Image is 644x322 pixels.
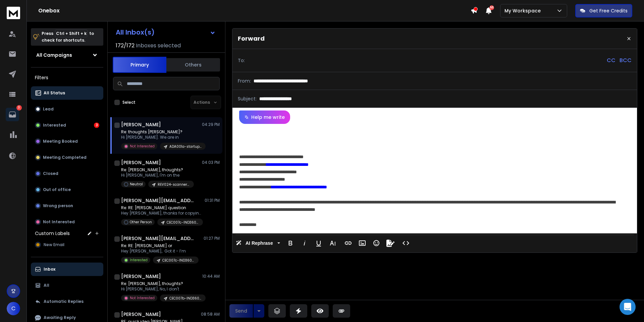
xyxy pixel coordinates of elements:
[238,78,251,84] p: From:
[342,236,355,250] button: Insert Link (Ctrl+K)
[121,159,161,166] h1: [PERSON_NAME]
[43,187,71,192] p: Out of office
[158,182,190,187] p: REV024-scanners-marine-nonOL
[7,302,20,315] button: C
[110,26,221,39] button: All Inbox(s)
[504,7,543,14] p: My Workspace
[121,197,195,204] h1: [PERSON_NAME][EMAIL_ADDRESS][PERSON_NAME][DOMAIN_NAME] +2
[162,258,195,263] p: CEC007c-IND360-integrators-bucket3
[312,236,325,250] button: Underline (Ctrl+U)
[116,42,135,50] span: 172 / 172
[166,57,220,72] button: Others
[44,315,76,320] p: Awaiting Reply
[31,151,103,164] button: Meeting Completed
[121,235,195,242] h1: [PERSON_NAME][EMAIL_ADDRESS][DOMAIN_NAME]
[121,286,202,292] p: Hi [PERSON_NAME], No, I don't
[44,242,64,247] span: New Email
[121,173,194,178] p: Hi [PERSON_NAME], I'm on the
[31,73,103,82] h3: Filters
[130,295,155,301] p: Not Interested
[204,236,220,241] p: 01:27 PM
[43,155,87,160] p: Meeting Completed
[356,236,369,250] button: Insert Image (Ctrl+P)
[43,171,58,176] p: Closed
[620,299,636,315] div: Open Intercom Messenger
[42,30,94,44] p: Press to check for shortcuts.
[44,267,55,272] p: Inbox
[31,119,103,132] button: Interested3
[121,248,199,254] p: Hey [PERSON_NAME], Got it - I’m
[94,123,99,128] div: 3
[31,263,103,276] button: Inbox
[202,274,220,279] p: 10:44 AM
[113,57,166,73] button: Primary
[384,236,397,250] button: Signature
[121,211,202,216] p: Hey [PERSON_NAME], thanks for copying
[121,311,161,318] h1: [PERSON_NAME]
[399,236,412,250] button: Code View
[43,203,73,209] p: Wrong person
[201,312,220,317] p: 08:58 AM
[31,86,103,100] button: All Status
[7,7,20,19] img: logo
[121,135,202,140] p: Hi [PERSON_NAME]. We are in
[202,122,220,127] p: 04:29 PM
[31,199,103,213] button: Wrong person
[43,219,75,225] p: Not Interested
[575,4,632,17] button: Get Free Credits
[169,144,202,149] p: ADA001a-startups-30dayprototype
[136,42,181,50] h3: Inboxes selected
[121,243,199,248] p: Re: RE: [PERSON_NAME] or
[35,230,70,237] h3: Custom Labels
[202,160,220,165] p: 04:03 PM
[121,281,202,286] p: Re: [PERSON_NAME], thoughts?
[121,129,202,135] p: Re: thoughts [PERSON_NAME]?
[16,105,22,110] p: 3
[43,123,66,128] p: Interested
[38,7,471,15] h1: Onebox
[121,205,202,211] p: Re: RE: [PERSON_NAME] question
[607,56,615,64] p: CC
[238,34,265,43] p: Forward
[36,52,72,58] h1: All Campaigns
[121,121,161,128] h1: [PERSON_NAME]
[130,220,152,225] p: Other Person
[122,100,136,105] label: Select
[238,95,257,102] p: Subject:
[130,182,143,187] p: Neutral
[6,108,19,121] a: 3
[239,110,290,124] button: Help me write
[31,215,103,229] button: Not Interested
[326,236,339,250] button: More Text
[116,29,155,36] h1: All Inbox(s)
[31,279,103,292] button: All
[44,299,84,304] p: Automatic Replies
[43,139,78,144] p: Meeting Booked
[234,236,281,250] button: AI Rephrase
[130,144,155,149] p: Not Interested
[284,236,297,250] button: Bold (Ctrl+B)
[44,283,49,288] p: All
[169,296,202,301] p: CEC007b-IND360-integrators-bucket2
[244,240,274,246] span: AI Rephrase
[370,236,383,250] button: Emoticons
[31,135,103,148] button: Meeting Booked
[31,102,103,116] button: Lead
[44,90,65,96] p: All Status
[589,7,628,14] p: Get Free Credits
[31,183,103,196] button: Out of office
[43,106,54,112] p: Lead
[31,295,103,308] button: Automatic Replies
[55,30,88,37] span: Ctrl + Shift + k
[31,167,103,180] button: Closed
[489,5,494,10] span: 50
[121,273,161,280] h1: [PERSON_NAME]
[130,258,148,263] p: Interested
[298,236,311,250] button: Italic (Ctrl+I)
[620,56,632,64] p: BCC
[238,57,245,64] p: To:
[205,198,220,203] p: 01:31 PM
[121,167,194,173] p: Re: [PERSON_NAME], thoughts?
